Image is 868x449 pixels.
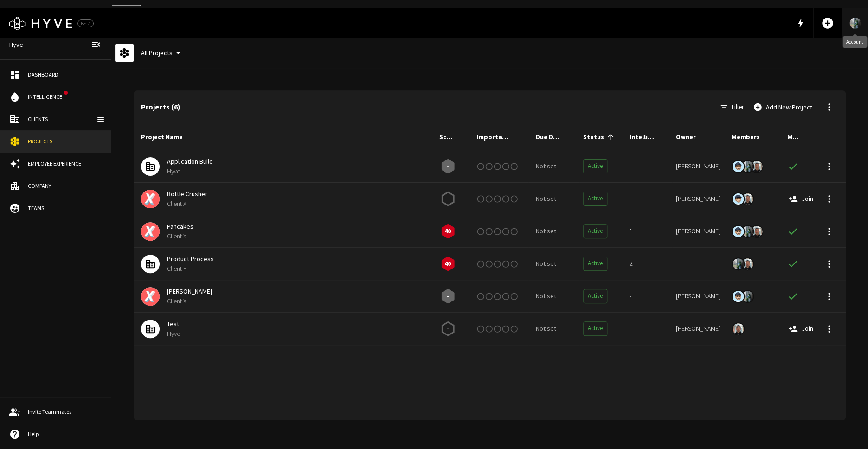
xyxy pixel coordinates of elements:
button: Sort [799,130,812,143]
div: Collecting [439,190,457,207]
div: Tom Lynch [732,192,745,205]
div: Member [784,124,816,150]
div: Importance [473,124,528,150]
span: check [787,226,798,237]
button: Not set [532,288,560,305]
p: Client Y [167,264,424,273]
p: Hyve [167,329,424,338]
button: Sort [456,130,469,143]
img: User Avatar [849,16,861,31]
button: Join [787,320,817,337]
p: Client X [167,296,424,306]
button: Add [817,13,838,33]
button: Not set [532,190,560,207]
button: Filter [717,98,747,116]
div: Tom Lynch [732,160,745,173]
h2: Projects ( 6 ) [141,103,717,111]
div: - [626,313,672,345]
a: [PERSON_NAME] [167,287,212,295]
div: Anthony Yam [676,161,720,171]
div: Victor Ivanov [741,290,754,303]
div: Collecting [439,320,457,337]
button: Sort [760,130,773,143]
a: Hyve [6,36,27,53]
img: Victor Ivanov [733,257,744,271]
p: Hyve [167,167,424,176]
div: Tom Lynch [676,194,720,203]
div: Victor Ivanov [741,160,754,173]
div: Help [28,430,102,438]
div: Owner [672,124,728,150]
button: Sort [512,130,525,143]
div: Anthony Yam [741,257,754,270]
img: x-letter_53876-60368.jpg [141,222,160,241]
button: Not set [532,320,560,337]
div: Intelligence [630,124,656,150]
div: Due Date [536,124,563,150]
button: client-list [90,110,109,128]
div: Victor Ivanov [732,257,745,270]
div: Due Date [528,124,579,150]
div: Low [439,255,457,272]
div: Intelligence [626,124,672,150]
p: Client X [167,199,424,208]
span: check [787,258,798,269]
div: Status [579,124,626,150]
img: Tom Lynch [733,291,744,302]
div: Victor Ivanov [741,225,754,238]
div: Owner [676,124,696,150]
div: 1 [626,215,672,248]
div: Anthony Yam [750,225,763,238]
button: Not set [532,158,560,175]
img: Anthony Yam [751,224,762,239]
button: Sort [604,130,617,143]
div: Anthony Yam [732,322,745,335]
a: Bottle Crusher [167,190,207,198]
button: Sort [696,130,709,143]
button: Active [583,257,607,271]
div: Anthony Yam [741,192,754,205]
button: All Projects [137,45,187,62]
button: Active [583,159,607,173]
div: - [626,150,672,183]
div: BETA [77,19,94,27]
img: Victor Ivanov [742,289,753,304]
div: Status [583,124,604,150]
img: Anthony Yam [733,321,744,336]
p: - [447,161,449,171]
a: Application Build [167,157,213,166]
button: Sort [656,130,669,143]
img: Tom Lynch [733,161,744,172]
button: Active [583,289,607,303]
button: Add New Project [751,98,816,116]
div: Dashboard [28,71,102,79]
div: Low [439,223,457,240]
a: Test [167,320,179,328]
button: Join [787,190,817,207]
div: Members [732,124,760,150]
div: Employee Experience [28,160,102,168]
span: water_drop [9,91,20,103]
img: x-letter_53876-60368.jpg [141,190,160,208]
img: x-letter_53876-60368.jpg [141,287,160,306]
div: Projects [28,137,102,146]
p: - [447,291,449,301]
a: Account [842,8,868,38]
button: Active [583,192,607,206]
div: Intelligence [28,93,66,101]
div: Collecting [439,288,457,305]
img: Victor Ivanov [742,224,753,239]
div: Collecting [439,158,457,175]
p: - [447,194,449,204]
button: Sort [563,130,576,143]
a: Product Process [167,255,214,263]
div: Importance [476,124,512,150]
span: check [787,291,798,302]
img: Tom Lynch [733,193,744,205]
div: Tom Lynch [732,225,745,238]
span: check [787,161,798,172]
div: Victor Ivanov [676,291,720,301]
img: Tom Lynch [733,226,744,237]
button: Not set [532,223,560,240]
img: Anthony Yam [742,192,753,206]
